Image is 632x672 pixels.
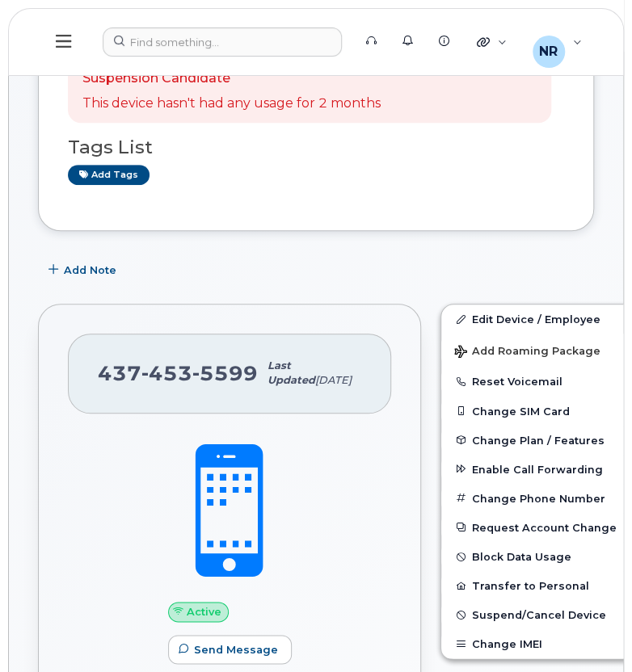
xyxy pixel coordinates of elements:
span: Last updated [268,359,315,386]
div: Quicklinks [466,26,518,58]
button: Add Note [38,255,130,284]
span: Add Note [64,262,116,278]
span: Send Message [194,642,278,657]
span: [DATE] [315,374,352,386]
span: Change Plan / Features [472,434,605,446]
span: 437 [98,361,258,385]
a: Add tags [68,165,150,185]
span: Add Roaming Package [454,345,600,360]
span: Active [187,604,221,619]
h3: Tags List [68,137,564,157]
input: Find something... [103,27,342,57]
button: Send Message [168,635,292,664]
span: Suspend/Cancel Device [472,609,606,621]
div: Nancy Robitaille [521,26,593,58]
span: Enable Call Forwarding [472,463,603,475]
p: This device hasn't had any usage for 2 months [82,94,381,113]
span: 5599 [192,361,258,385]
span: 453 [141,361,192,385]
p: Suspension Candidate [82,69,381,88]
span: NR [539,42,558,61]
